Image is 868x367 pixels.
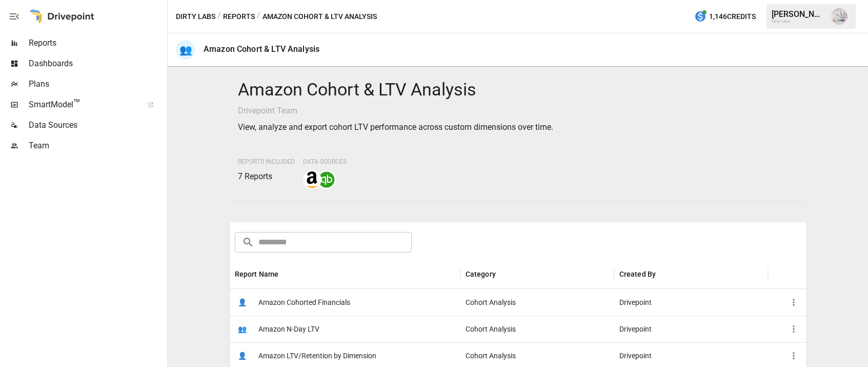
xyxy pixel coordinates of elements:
div: [PERSON_NAME] [772,9,825,19]
span: 1,146 Credits [709,10,756,23]
span: SmartModel [29,99,136,111]
p: 7 Reports [238,170,295,183]
img: quickbooks [318,171,335,188]
p: View, analyze and export cohort LTV performance across custom dimensions over time. [238,121,798,133]
div: Report Name [235,270,279,278]
span: Reports [29,37,165,49]
div: 👥 [176,40,195,60]
span: Amazon Cohorted Financials [258,289,350,316]
div: Created By [619,270,656,278]
span: ™ [73,97,80,110]
div: Cohort Analysis [460,316,614,342]
span: Reports Included [238,158,295,165]
div: Amazon Cohort & LTV Analysis [204,44,319,54]
span: Team [29,140,165,152]
span: 👥 [235,321,250,337]
button: Reports [223,10,255,23]
p: Drivepoint Team [238,105,798,117]
span: Amazon N-Day LTV [258,316,319,342]
div: Drivepoint [614,316,768,342]
span: Plans [29,78,165,90]
div: Category [466,270,496,278]
div: Drivepoint [614,289,768,316]
div: Cohort Analysis [460,289,614,316]
span: Data Sources [29,119,165,131]
img: Emmanuelle Johnson [831,8,847,25]
h4: Amazon Cohort & LTV Analysis [238,79,798,101]
span: Data Sources [303,158,347,165]
img: amazon [304,171,320,188]
div: / [257,10,260,23]
div: Dirty Labs [772,19,825,24]
span: 👤 [235,348,250,363]
span: Dashboards [29,57,165,70]
button: Emmanuelle Johnson [825,2,854,31]
span: 👤 [235,295,250,310]
button: Dirty Labs [176,10,215,23]
div: / [217,10,221,23]
button: 1,146Credits [690,7,760,26]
